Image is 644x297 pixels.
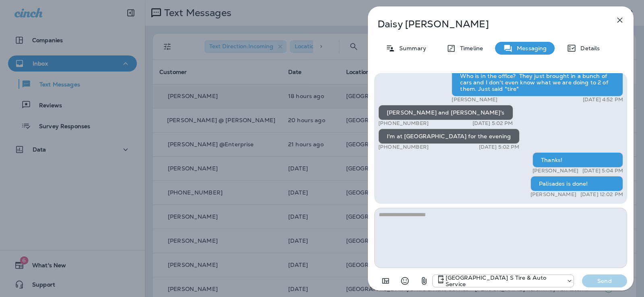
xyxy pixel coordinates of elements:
p: Daisy [PERSON_NAME] [378,18,597,30]
div: Thanks! [533,152,623,168]
p: [DATE] 12:02 PM [580,191,623,198]
p: [PERSON_NAME] [530,191,576,198]
div: I'm at [GEOGRAPHIC_DATA] for the evening [378,129,520,144]
button: Add in a premade template [378,273,394,289]
div: Palisades is done! [530,176,623,191]
p: [PERSON_NAME] [452,96,497,103]
p: Messaging [513,45,547,51]
p: Details [576,45,600,51]
p: [DATE] 5:04 PM [582,168,623,174]
p: [DATE] 4:52 PM [583,96,623,103]
p: Summary [395,45,426,51]
div: [PERSON_NAME] and [PERSON_NAME]'s [378,105,513,120]
p: [PHONE_NUMBER] [378,120,429,127]
p: [DATE] 5:02 PM [473,120,513,127]
button: Select an emoji [397,273,413,289]
p: [GEOGRAPHIC_DATA] S Tire & Auto Service [446,274,562,287]
div: +1 (301) 975-0024 [433,274,574,287]
p: [DATE] 5:02 PM [479,144,520,150]
p: Timeline [456,45,483,51]
p: [PHONE_NUMBER] [378,144,429,150]
p: [PERSON_NAME] [533,168,578,174]
div: Who is in the office? They just brought in a bunch of cars and I don't even know what we are doin... [452,68,623,96]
